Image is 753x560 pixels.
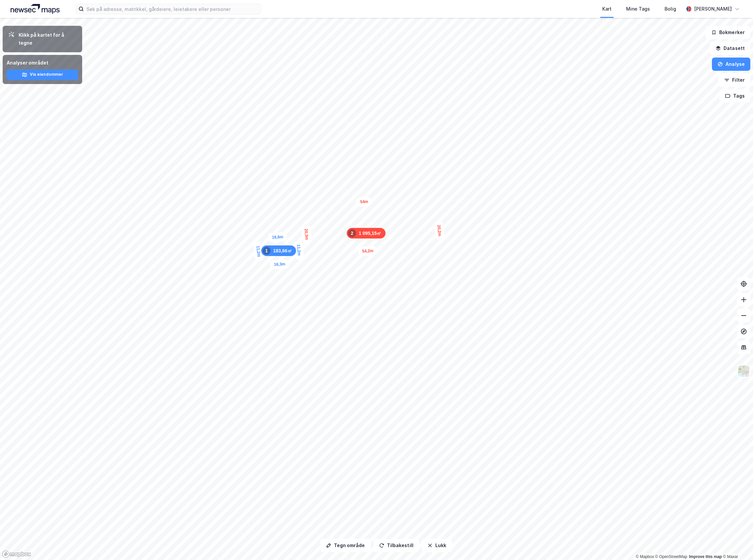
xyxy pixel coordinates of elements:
div: 2 [348,229,356,237]
img: Z [737,365,750,377]
div: 1 [263,247,271,255]
a: Mapbox [636,554,654,559]
div: Kontrollprogram for chat [720,528,753,560]
div: Map marker [253,241,264,262]
div: Map marker [347,228,386,238]
div: Klikk på kartet for å tegne [19,31,77,47]
div: Analyser området [7,59,78,67]
input: Søk på adresse, matrikkel, gårdeiere, leietakere eller personer [84,4,261,14]
button: Tegn område [320,539,371,552]
div: [PERSON_NAME] [694,5,732,13]
button: Tags [720,89,750,103]
iframe: Chat Widget [720,528,753,560]
div: Map marker [358,246,378,256]
div: Map marker [270,259,289,270]
a: Mapbox homepage [2,550,31,558]
button: Datasett [710,42,750,55]
div: Kart [602,5,612,13]
a: Improve this map [689,554,722,559]
button: Bokmerker [706,26,750,39]
div: Map marker [268,232,287,242]
img: logo.a4113a55bc3d86da70a041830d287a7e.svg [11,4,60,14]
button: Tilbakestill [373,539,419,552]
button: Lukk [422,539,452,552]
div: Map marker [261,245,296,256]
button: Vis eiendommer [7,69,78,80]
div: Map marker [356,197,372,207]
div: Map marker [434,221,445,240]
div: Mine Tags [626,5,650,13]
button: Filter [719,73,750,87]
a: OpenStreetMap [655,554,687,559]
div: Map marker [294,240,304,260]
button: Analyse [712,58,750,71]
div: Bolig [665,5,676,13]
div: Map marker [301,224,312,244]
